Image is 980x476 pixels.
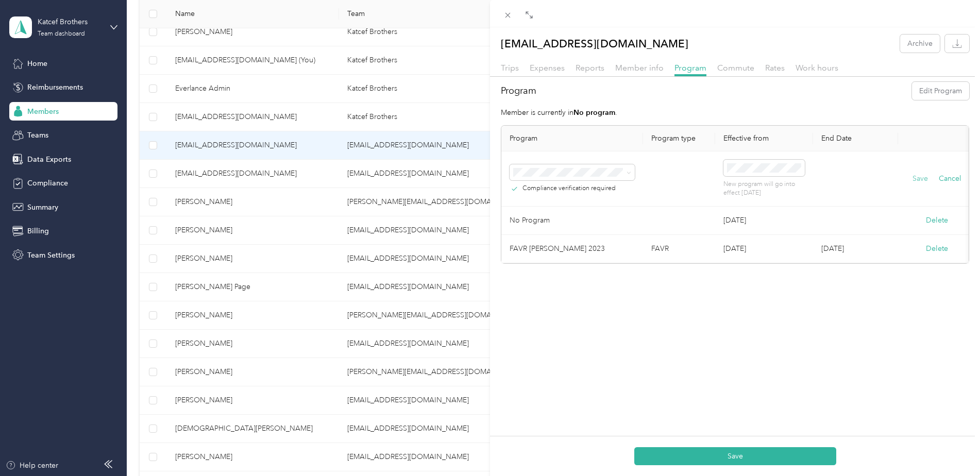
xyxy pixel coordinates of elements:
[634,447,836,465] button: Save
[813,235,898,263] td: [DATE]
[939,173,961,184] button: Cancel
[501,126,643,151] th: Program
[501,84,536,98] h2: Program
[900,35,940,53] button: Archive
[501,207,643,235] td: No Program
[715,207,813,235] td: [DATE]
[813,126,898,151] th: End Date
[922,418,980,476] iframe: Everlance-gr Chat Button Frame
[765,63,785,73] span: Rates
[576,63,604,73] span: Reports
[796,63,838,73] span: Work hours
[510,180,635,193] div: Compliance verification required
[674,63,706,73] span: Program
[573,108,615,117] strong: No program
[615,63,664,73] span: Member info
[643,126,715,151] th: Program type
[530,63,565,73] span: Expenses
[715,235,813,263] td: [DATE]
[643,235,715,263] td: FAVR
[501,63,519,73] span: Trips
[501,235,643,263] td: FAVR Montgomery 2023
[717,63,754,73] span: Commute
[715,126,813,151] th: Effective from
[913,173,928,184] button: Save
[912,82,969,100] button: Edit Program
[926,215,948,226] button: Delete
[501,107,969,118] p: Member is currently in .
[926,243,948,254] button: Delete
[723,180,805,198] p: New program will go into effect [DATE]
[501,35,688,53] p: [EMAIL_ADDRESS][DOMAIN_NAME]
